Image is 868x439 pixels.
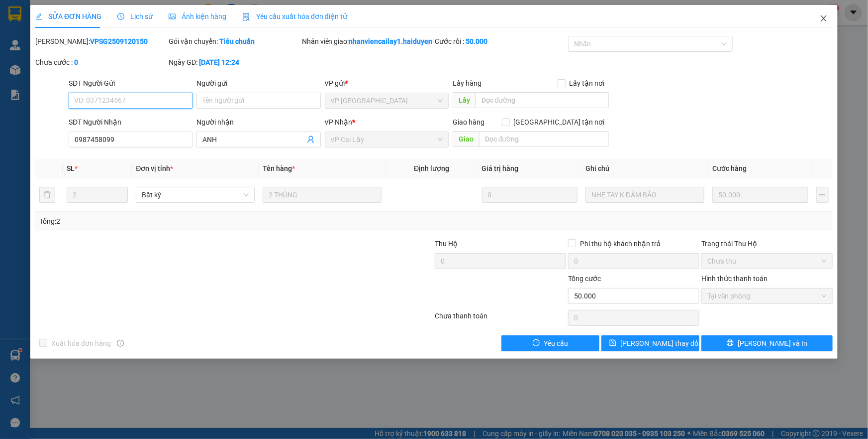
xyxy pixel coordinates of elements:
th: Ghi chú [581,159,708,178]
span: Đơn vị tính [136,164,173,172]
span: edit [35,13,42,20]
img: icon [242,13,250,21]
div: 0386670807 [85,44,186,58]
button: plus [816,187,829,203]
span: VP Cai Lậy [331,132,443,147]
button: exclamation-circleYêu cầu [501,335,599,351]
button: printer[PERSON_NAME] và In [701,335,833,351]
b: 50.000 [466,37,487,45]
span: Tại văn phòng [707,289,827,303]
span: picture [169,13,176,20]
div: VP [GEOGRAPHIC_DATA] [85,8,186,32]
input: 0 [712,187,808,203]
span: Yêu cầu [544,338,568,349]
div: Chưa cước : [35,57,167,68]
span: Lịch sử [117,12,153,20]
span: user-add [307,136,315,144]
span: Giá trị hàng [482,164,519,172]
button: save[PERSON_NAME] thay đổi [601,335,699,351]
span: VP Nhận [325,118,353,126]
div: QUYẾN [85,32,186,44]
input: VD: Bàn, Ghế [263,187,382,203]
b: VPSG2509120150 [90,37,148,45]
span: Lấy hàng [453,79,482,87]
span: Lấy [453,92,476,108]
div: 0369710351 [8,32,78,46]
b: nhanviencailay1.haiduyen [349,37,433,45]
span: Định lượng [414,164,449,172]
span: Giao [453,131,479,147]
span: Ảnh kiện hàng [169,12,226,20]
div: Gói vận chuyển: [169,36,300,47]
span: close [820,14,828,22]
div: SĐT Người Gửi [69,78,193,89]
div: [PERSON_NAME]: [35,36,167,47]
span: printer [727,339,734,347]
span: Nhận: [85,9,109,20]
span: save [609,339,616,347]
label: Hình thức thanh toán [701,275,768,283]
div: VP gửi [325,78,449,89]
b: [DATE] 12:24 [199,58,239,66]
input: Dọc đường [476,92,609,108]
span: exclamation-circle [533,339,540,347]
input: Ghi Chú [585,187,704,203]
div: Người nhận [196,117,320,128]
span: Cước hàng [712,164,747,172]
div: Người gửi [196,78,320,89]
div: Trạng thái Thu Hộ [701,238,833,249]
div: Ngày GD: [169,57,300,68]
span: Bất kỳ [142,187,249,202]
span: VP Sài Gòn [331,93,443,108]
span: Tổng cước [568,275,601,283]
span: Giao hàng [453,118,484,126]
div: VP Cai Lậy [8,8,78,20]
span: Phí thu hộ khách nhận trả [576,238,665,249]
button: Close [810,5,838,33]
div: Cước rồi : [435,36,566,47]
b: Tiêu chuẩn [219,37,255,45]
span: Tên hàng [263,164,295,172]
span: Lấy tận nơi [566,78,609,89]
div: Tổng: 2 [39,216,335,227]
span: [PERSON_NAME] thay đổi [620,338,700,349]
div: SĐT Người Nhận [69,117,193,128]
div: 20.000 [84,64,187,78]
span: info-circle [117,340,124,347]
span: SỬA ĐƠN HÀNG [35,12,101,20]
span: Chưa thu [707,254,827,269]
input: Dọc đường [479,131,609,147]
span: Thu Hộ [435,240,458,248]
span: [PERSON_NAME] và In [738,338,807,349]
span: [GEOGRAPHIC_DATA] tận nơi [510,117,609,128]
span: SL [67,164,75,172]
span: Xuất hóa đơn hàng [47,338,115,349]
div: Chưa thanh toán [434,310,568,328]
div: Nhân viên giao: [302,36,433,47]
b: 0 [74,58,78,66]
span: Chưa : [84,67,107,77]
button: delete [39,187,55,203]
span: Gửi: [8,9,24,20]
span: clock-circle [117,13,124,20]
span: Yêu cầu xuất hóa đơn điện tử [242,12,347,20]
div: THÙY [8,20,78,32]
input: 0 [482,187,578,203]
